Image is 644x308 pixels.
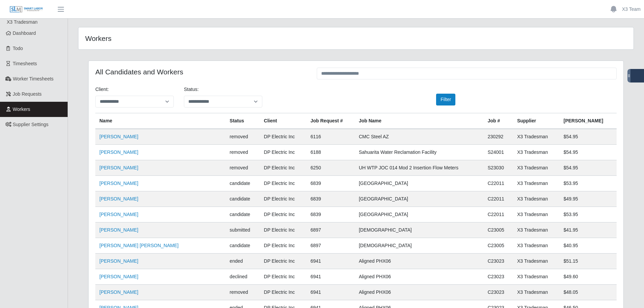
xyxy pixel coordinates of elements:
a: [PERSON_NAME] [99,165,138,170]
td: $49.95 [559,191,617,207]
th: Job # [483,113,513,129]
td: submitted [225,222,260,238]
td: 6188 [306,145,355,160]
td: Aligned PHX06 [355,285,483,300]
td: 6941 [306,269,355,285]
td: DP Electric Inc [260,129,307,145]
td: C23023 [483,285,513,300]
td: 6839 [306,191,355,207]
td: $49.60 [559,269,617,285]
td: removed [225,160,260,176]
td: X3 Tradesman [513,238,559,254]
span: Todo [13,46,23,51]
span: Workers [13,106,30,112]
h4: Workers [85,34,305,43]
a: [PERSON_NAME] [99,227,138,233]
td: DP Electric Inc [260,222,307,238]
span: Supplier Settings [13,122,49,127]
th: Status [225,113,260,129]
td: X3 Tradesman [513,129,559,145]
td: X3 Tradesman [513,176,559,191]
td: DP Electric Inc [260,238,307,254]
td: removed [225,145,260,160]
td: declined [225,269,260,285]
td: 6941 [306,285,355,300]
td: S24001 [483,145,513,160]
a: [PERSON_NAME] [99,196,138,202]
td: ended [225,254,260,269]
td: X3 Tradesman [513,207,559,222]
a: [PERSON_NAME] [99,289,138,295]
button: Filter [436,94,455,105]
td: candidate [225,207,260,222]
td: candidate [225,176,260,191]
td: 6839 [306,207,355,222]
label: Status: [184,86,199,93]
td: DP Electric Inc [260,145,307,160]
span: Job Requests [13,91,42,97]
td: C23005 [483,238,513,254]
td: $53.95 [559,176,617,191]
span: Worker Timesheets [13,76,53,81]
td: X3 Tradesman [513,254,559,269]
td: DP Electric Inc [260,176,307,191]
td: DP Electric Inc [260,160,307,176]
td: [DEMOGRAPHIC_DATA] [355,222,483,238]
img: SLM Logo [9,6,43,13]
td: $54.95 [559,145,617,160]
td: $53.95 [559,207,617,222]
td: 6116 [306,129,355,145]
td: candidate [225,191,260,207]
td: 6897 [306,222,355,238]
td: 230292 [483,129,513,145]
td: X3 Tradesman [513,145,559,160]
td: C22011 [483,207,513,222]
td: DP Electric Inc [260,269,307,285]
td: Aligned PHX06 [355,269,483,285]
td: $54.95 [559,160,617,176]
td: $40.95 [559,238,617,254]
td: X3 Tradesman [513,222,559,238]
td: $54.95 [559,129,617,145]
td: C23023 [483,269,513,285]
label: Client: [95,86,109,93]
th: Job Name [355,113,483,129]
th: Name [95,113,225,129]
td: X3 Tradesman [513,191,559,207]
td: C23005 [483,222,513,238]
a: [PERSON_NAME] [99,149,138,155]
h4: All Candidates and Workers [95,68,307,76]
th: Supplier [513,113,559,129]
td: DP Electric Inc [260,207,307,222]
td: $41.95 [559,222,617,238]
td: removed [225,285,260,300]
td: 6250 [306,160,355,176]
span: Timesheets [13,61,37,66]
td: 6897 [306,238,355,254]
a: [PERSON_NAME] [99,258,138,264]
td: 6839 [306,176,355,191]
th: Job Request # [306,113,355,129]
td: 6941 [306,254,355,269]
a: [PERSON_NAME] [99,212,138,217]
a: X3 Team [622,6,641,13]
td: DP Electric Inc [260,285,307,300]
td: DP Electric Inc [260,191,307,207]
td: UH WTP JOC 014 Mod 2 Insertion Flow Meters [355,160,483,176]
td: Sahuarita Water Reclamation Facility [355,145,483,160]
a: [PERSON_NAME] [99,134,138,139]
td: candidate [225,238,260,254]
th: [PERSON_NAME] [559,113,617,129]
th: Client [260,113,307,129]
a: [PERSON_NAME] [99,274,138,279]
td: X3 Tradesman [513,160,559,176]
td: removed [225,129,260,145]
span: Dashboard [13,30,36,36]
td: [DEMOGRAPHIC_DATA] [355,238,483,254]
td: X3 Tradesman [513,269,559,285]
td: Aligned PHX06 [355,254,483,269]
td: DP Electric Inc [260,254,307,269]
a: [PERSON_NAME] [PERSON_NAME] [99,243,178,248]
span: X3 Tradesman [7,19,38,25]
td: $51.15 [559,254,617,269]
